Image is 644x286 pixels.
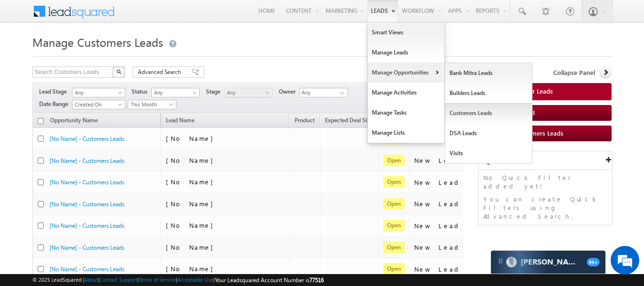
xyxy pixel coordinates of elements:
[368,103,444,123] a: Manage Tasks
[156,5,179,28] div: Minimize live chat window
[497,257,504,265] img: carter-drag
[383,220,405,231] span: Open
[50,50,160,63] div: Chat with us now
[445,63,532,83] a: Bank Mitra Leads
[166,265,218,273] span: [No Name]
[139,276,176,283] a: Terms of Service
[161,115,199,127] span: Lead Name
[166,200,218,208] span: [No Name]
[166,221,218,229] span: [No Name]
[32,34,163,50] span: Manage Customers Leads
[38,118,44,124] input: Check all records
[414,243,462,252] div: New Lead
[50,157,124,164] a: [No Name] - Customers Leads
[299,88,348,97] input: Type to Search
[16,50,40,63] img: d_60004797649_company_0_60004797649
[72,100,125,109] a: Created On
[72,88,125,97] a: Any
[445,123,532,143] a: DSA Leads
[151,88,200,97] a: Any
[368,22,444,42] a: Smart Views
[309,276,324,284] span: 77516
[50,222,124,229] a: [No Name] - Customers Leads
[325,117,373,124] span: Expected Deal Size
[166,243,218,251] span: [No Name]
[383,242,405,253] span: Open
[445,103,532,123] a: Customers Leads
[335,88,347,98] a: Show All Items
[368,123,444,143] a: Manage Lists
[39,87,71,96] span: Lead Stage
[383,155,405,166] span: Open
[84,276,98,283] a: About
[279,87,299,96] span: Owner
[128,100,176,109] a: This Month
[39,100,72,108] span: Date Range
[116,69,121,74] img: Search
[295,117,315,124] span: Product
[587,258,600,266] span: 99+
[479,151,613,170] div: Quick Filters
[478,83,612,100] a: Add Customer Leads
[12,88,174,212] textarea: Type your message and hit 'Enter'
[50,265,124,273] a: [No Name] - Customers Leads
[72,100,122,109] span: Created On
[414,222,462,230] div: New Lead
[206,87,224,96] span: Stage
[553,68,595,77] span: Collapse Panel
[166,156,218,164] span: [No Name]
[50,201,124,208] a: [No Name] - Customers Leads
[483,195,608,221] p: You can create Quick Filters using Advanced Search.
[225,88,270,97] span: Any
[414,156,462,165] div: New Lead
[50,244,124,251] a: [No Name] - Customers Leads
[414,265,462,274] div: New Lead
[445,143,532,163] a: Visits
[45,115,102,127] a: Opportunity Name
[177,276,214,283] a: Acceptable Use
[215,276,324,284] span: Your Leadsquared Account Number is
[368,83,444,103] a: Manage Activities
[130,221,173,233] em: Start Chat
[128,100,174,109] span: This Month
[138,68,184,76] span: Advanced Search
[414,178,462,187] div: New Lead
[414,200,462,208] div: New Lead
[368,63,444,83] a: Manage Opportunities
[224,88,273,97] a: Any
[72,88,122,97] span: Any
[166,134,218,142] span: [No Name]
[483,173,608,191] p: No Quick Filter added yet!
[320,115,378,127] a: Expected Deal Size
[445,83,532,103] a: Builders Leads
[383,198,405,210] span: Open
[383,263,405,275] span: Open
[50,117,98,124] span: Opportunity Name
[491,250,606,274] div: carter-dragCarter[PERSON_NAME]99+
[383,176,405,188] span: Open
[50,135,124,142] a: [No Name] - Customers Leads
[50,179,124,186] a: [No Name] - Customers Leads
[132,87,151,96] span: Status
[100,276,137,283] a: Contact Support
[166,178,218,186] span: [No Name]
[32,275,324,285] span: © 2025 LeadSquared | | | | |
[152,88,197,97] span: Any
[368,42,444,63] a: Manage Leads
